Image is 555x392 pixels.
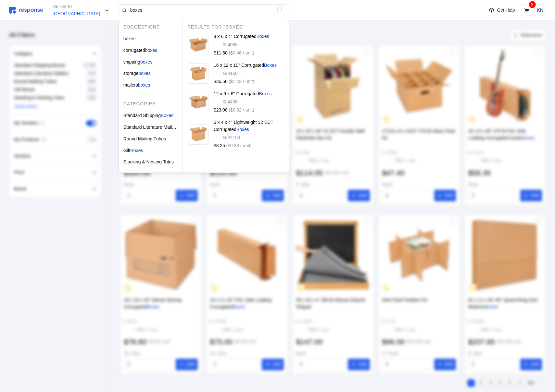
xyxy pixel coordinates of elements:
p: ($0.46 / unit) [229,50,254,57]
button: KN [535,5,546,16]
mark: Boxes [161,113,173,118]
span: Stacking & Nesting Totes [123,159,174,164]
p: $8.25 [214,142,225,149]
p: Categories [123,101,183,108]
span: Round Mailing Tubes [123,136,166,141]
mark: boxes [140,59,152,65]
span: Gift [123,148,131,153]
mark: boxes [138,82,150,88]
p: Get Help [497,7,515,14]
p: 2 [531,1,534,8]
img: S-4080 [188,35,208,55]
p: $23.00 [214,107,228,114]
img: S-22103 [188,124,208,145]
img: S-4406 [188,92,208,112]
mark: Boxes [259,91,271,96]
p: S-4406 [223,99,238,106]
span: corrugated [123,48,145,53]
p: [GEOGRAPHIC_DATA] [53,10,100,18]
span: Standard Shipping [123,113,161,118]
p: S-22103 [223,134,240,141]
span: 6 x 4 x 4" Lightweight 32 ECT Corrugated [214,120,273,132]
input: Search for a product name or SKU [130,5,274,16]
img: S-4160 [188,63,208,84]
p: S-4160 [223,70,238,77]
button: Get Help [485,4,519,17]
p: $35.50 [214,78,228,85]
p: Results for "boxes" [187,24,289,31]
p: ($1.42 / unit) [229,78,254,85]
mark: boxes [138,71,150,76]
span: storage [123,71,139,76]
p: $11.50 [214,50,228,57]
p: S-4080 [223,42,238,49]
mark: Boxes [131,148,143,153]
span: 8 x 6 x 4" Corrugated [214,34,257,39]
img: svg%3e [9,7,43,14]
p: KN [537,7,543,14]
p: ($0.33 / unit) [226,142,252,149]
p: Deliver to [53,3,100,10]
span: 16 x 12 x 10" Corrugated [214,63,264,68]
p: Suggestions [123,24,183,31]
mark: Boxes [236,127,249,132]
mark: boxes [123,36,135,41]
mark: boxes [145,48,157,53]
div: / [277,6,285,14]
span: shipping [123,59,140,65]
span: mailers [123,82,138,88]
mark: Boxes [257,34,269,39]
mark: Boxes [264,63,277,68]
p: ($0.92 / unit) [229,107,254,114]
span: Standard Literature Mailers [123,125,178,130]
span: 12 x 9 x 6" Corrugated [214,91,259,96]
